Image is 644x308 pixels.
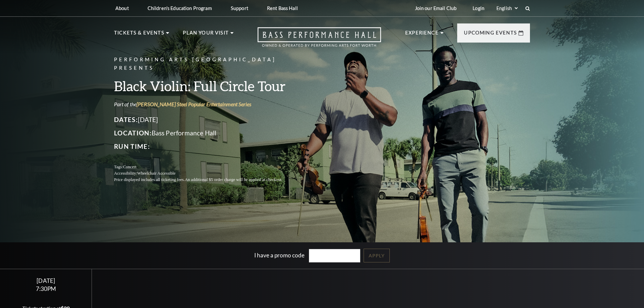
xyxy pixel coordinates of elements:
[114,114,299,125] p: [DATE]
[114,142,150,150] span: Run Time:
[405,29,439,41] p: Experience
[8,277,84,284] div: [DATE]
[464,29,517,41] p: Upcoming Events
[114,77,299,95] h3: Black Violin: Full Circle Tour
[185,177,282,182] span: An additional $5 order charge will be applied at checkout.
[114,116,138,123] span: Dates:
[137,101,251,107] a: [PERSON_NAME] Steel Popular Entertainment Series
[148,5,212,11] p: Children's Education Program
[183,29,229,41] p: Plan Your Visit
[231,5,248,11] p: Support
[114,164,299,170] p: Tags:
[123,165,137,169] span: Concert
[114,56,299,72] p: Performing Arts [GEOGRAPHIC_DATA] Presents
[115,5,129,11] p: About
[114,29,164,41] p: Tickets & Events
[267,5,298,11] p: Rent Bass Hall
[114,177,299,183] p: Price displayed includes all ticketing fees.
[137,171,175,176] span: Wheelchair Accessible
[114,129,152,137] span: Location:
[8,286,84,292] div: 7:30PM
[254,251,305,258] label: I have a promo code
[114,128,299,138] p: Bass Performance Hall
[114,101,299,108] p: Part of the
[495,5,519,11] select: Select:
[114,170,299,177] p: Accessibility:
